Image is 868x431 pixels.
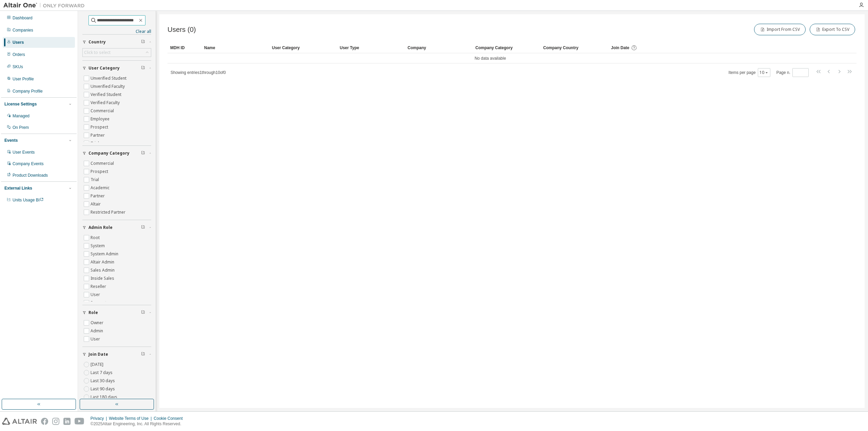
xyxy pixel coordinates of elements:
label: Reseller [91,282,107,291]
div: Click to select [84,50,111,55]
span: Admin Role [88,225,113,230]
div: Company Events [13,161,43,166]
svg: Date when the user was first added or directly signed up. If the user was deleted and later re-ad... [631,45,637,51]
div: Company Category [475,42,538,53]
div: Managed [13,113,29,119]
label: Inside Sales [91,274,116,282]
label: Verified Student [91,91,123,99]
label: Prospect [91,123,110,131]
label: Support [91,299,108,307]
span: Role [88,310,98,315]
label: Trial [91,139,100,148]
div: Users [13,40,24,45]
button: Admin Role [82,220,151,235]
div: User Category [272,42,334,53]
span: Clear filter [141,225,145,230]
img: facebook.svg [41,418,48,425]
label: Root [91,234,101,242]
label: Last 180 days [91,393,119,401]
div: License Settings [4,101,37,107]
label: Owner [91,319,105,327]
span: Join Date [611,45,629,50]
label: Employee [91,115,111,123]
label: Partner [91,192,106,200]
button: Role [82,305,151,320]
label: Partner [91,131,106,139]
label: Verified Faculty [91,99,121,107]
button: Company Category [82,146,151,161]
span: Clear filter [141,151,145,156]
label: User [91,335,101,343]
span: Users (0) [167,26,196,34]
div: Company Country [543,42,606,53]
label: Unverified Faculty [91,82,126,91]
span: Units Usage BI [13,198,44,202]
label: Unverified Student [91,74,128,82]
button: 10 [759,70,769,75]
label: Academic [91,184,111,192]
label: Trial [91,176,100,184]
span: User Category [88,65,120,71]
button: Country [82,35,151,50]
div: Privacy [91,416,109,421]
span: Clear filter [141,352,145,357]
label: Altair Admin [91,258,116,266]
label: Altair [91,200,102,208]
div: Cookie Consent [154,416,186,421]
span: Clear filter [141,39,145,45]
div: Click to select [83,48,151,57]
button: Import From CSV [754,24,806,35]
div: Company [408,42,470,53]
span: Company Category [88,151,130,156]
button: Join Date [82,347,151,362]
label: Sales Admin [91,266,116,274]
div: MDH ID [170,42,199,53]
div: Companies [13,27,33,33]
button: User Category [82,61,151,76]
div: Name [204,42,267,53]
label: Commercial [91,159,115,168]
div: Dashboard [13,15,33,21]
td: No data available [167,53,813,63]
div: User Events [13,150,35,155]
div: Website Terms of Use [109,416,154,421]
span: Showing entries 1 through 10 of 0 [171,70,226,75]
div: External Links [4,185,32,191]
span: Page n. [776,68,809,77]
img: Altair One [3,2,88,9]
label: [DATE] [91,360,105,369]
div: On Prem [13,125,29,130]
label: Restricted Partner [91,208,127,216]
span: Items per page [729,68,770,77]
div: Orders [13,52,25,57]
div: User Type [340,42,402,53]
span: Clear filter [141,310,145,315]
img: youtube.svg [75,418,84,425]
label: System [91,242,106,250]
span: Country [88,39,106,45]
a: Clear all [82,29,151,34]
p: © 2025 Altair Engineering, Inc. All Rights Reserved. [91,421,187,427]
label: Commercial [91,107,115,115]
button: Export To CSV [810,24,855,35]
label: Last 30 days [91,377,116,385]
span: Clear filter [141,65,145,71]
label: Admin [91,327,104,335]
img: linkedin.svg [63,418,71,425]
div: SKUs [13,64,23,70]
label: Last 7 days [91,369,114,377]
img: instagram.svg [52,418,59,425]
div: Events [4,138,18,143]
label: User [91,291,101,299]
div: User Profile [13,76,34,82]
div: Product Downloads [13,173,48,178]
div: Company Profile [13,89,43,94]
label: Last 90 days [91,385,116,393]
img: altair_logo.svg [2,418,37,425]
label: System Admin [91,250,120,258]
span: Join Date [88,352,108,357]
label: Prospect [91,168,110,176]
